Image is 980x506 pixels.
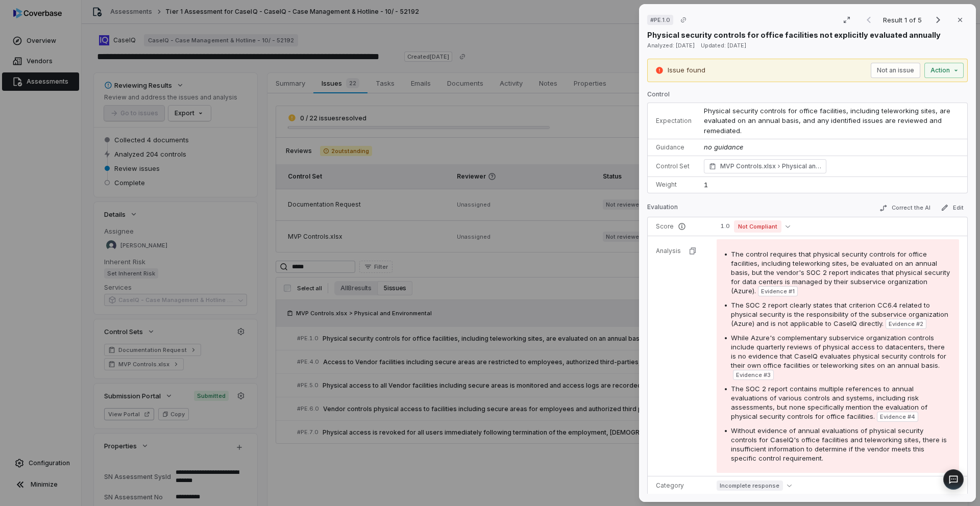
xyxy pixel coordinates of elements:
span: While Azure's complementary subservice organization controls include quarterly reviews of physica... [731,334,946,369]
span: The control requires that physical security controls for office facilities, including teleworking... [731,250,950,295]
span: Evidence # 4 [880,413,915,421]
span: 1 [704,181,708,189]
p: Category [656,482,704,490]
p: Physical security controls for office facilities not explicitly evaluated annually [647,30,941,40]
button: 1.0Not Compliant [717,220,794,233]
span: Not Compliant [734,220,781,233]
p: Guidance [656,143,692,151]
span: Evidence # 2 [889,320,923,328]
p: Expectation [656,117,692,125]
button: Copy link [674,11,693,29]
button: Next result [928,14,948,26]
span: The SOC 2 report contains multiple references to annual evaluations of various controls and syste... [731,385,927,420]
span: Without evidence of annual evaluations of physical security controls for CaseIQ's office faciliti... [731,426,947,462]
p: Control Set [656,162,692,170]
span: no guidance [704,143,743,151]
p: Result 1 of 5 [883,14,924,26]
p: Control [647,90,968,103]
p: Issue found [668,65,705,75]
span: Evidence # 3 [736,371,771,379]
p: Score [656,222,704,231]
span: Evidence # 1 [761,287,795,295]
p: Evaluation [647,203,678,215]
span: MVP Controls.xlsx Physical and Environmental [720,161,821,171]
p: Analysis [656,247,681,255]
button: Correct the AI [875,202,935,214]
span: Physical security controls for office facilities, including teleworking sites, are evaluated on a... [704,107,952,135]
button: Edit [937,201,968,214]
span: Incomplete response [717,480,783,491]
button: Not an issue [871,63,920,78]
span: Analyzed: [DATE] [647,42,695,49]
p: Weight [656,181,692,189]
span: Updated: [DATE] [701,42,746,49]
span: # PE.1.0 [650,16,670,24]
button: Action [924,63,964,78]
span: The SOC 2 report clearly states that criterion CC6.4 related to physical security is the responsi... [731,301,948,327]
